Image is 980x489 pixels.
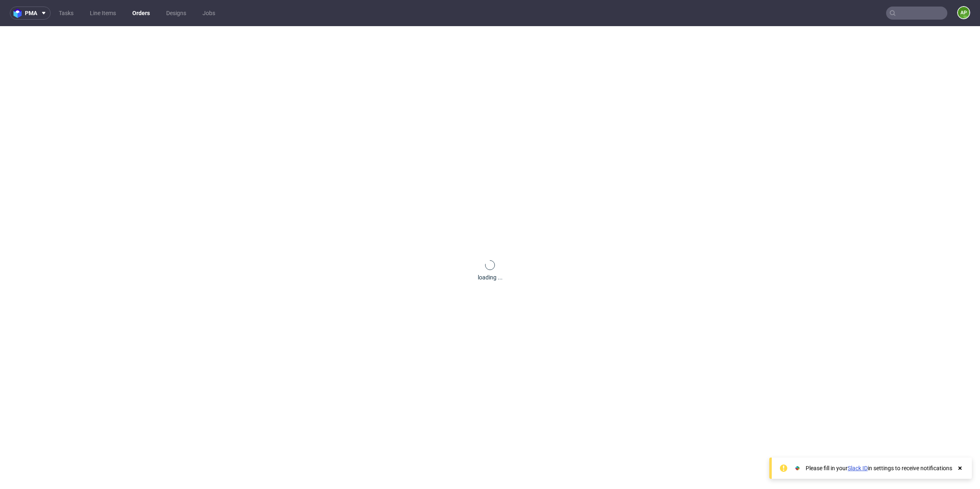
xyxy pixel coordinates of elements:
button: pma [10,7,51,20]
div: Please fill in your in settings to receive notifications [806,464,952,472]
a: Tasks [54,7,78,20]
a: Line Items [85,7,121,20]
a: Jobs [198,7,220,20]
figcaption: AP [958,7,969,18]
img: Slack [793,464,802,472]
span: pma [25,10,37,16]
a: Designs [161,7,191,20]
a: Orders [127,7,155,20]
div: loading ... [478,273,503,281]
img: logo [13,9,25,18]
a: Slack ID [848,465,868,471]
